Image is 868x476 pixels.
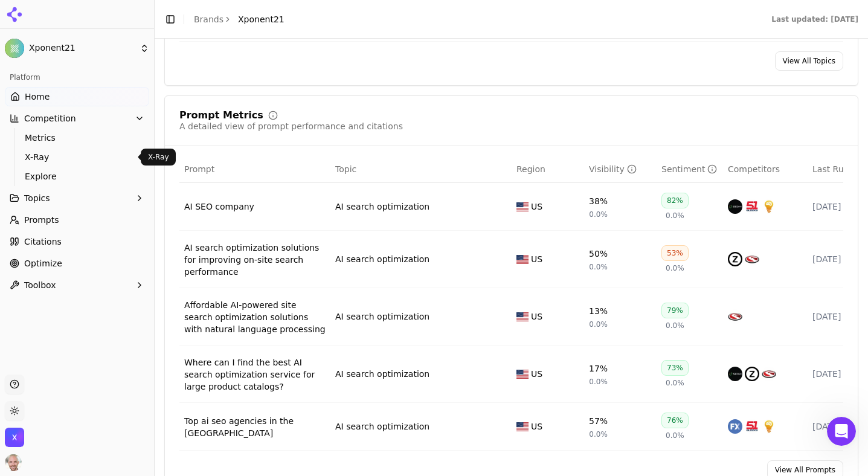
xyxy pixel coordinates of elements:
span: Topics [24,192,50,204]
div: 82% [661,193,689,208]
span: 0.0% [666,321,684,330]
a: X-Ray [20,149,135,166]
div: 53% [661,245,689,261]
span: Optimize [24,257,62,269]
th: brandMentionRate [584,156,657,183]
img: seo.ai [728,367,742,381]
span: 0.0% [589,262,608,272]
span: Prompts [24,214,59,226]
img: US flag [516,422,529,431]
button: Gif picker [38,365,48,375]
div: 38% [589,195,608,207]
img: Xponent21 [5,39,24,58]
div: 73% [661,360,689,376]
div: A detailed view of prompt performance and citations [179,120,403,132]
img: smartsites [762,419,776,434]
iframe: Intercom live chat [827,417,856,446]
img: US flag [516,202,529,211]
button: Toolbox [5,275,149,295]
div: AI search optimization [335,253,429,265]
span: Competitors [728,163,780,175]
span: US [531,201,542,213]
img: Xponent21 Inc [5,428,24,447]
button: Send a message… [207,361,227,380]
a: Top ai seo agencies in the [GEOGRAPHIC_DATA] [184,415,326,439]
a: Explore [20,168,135,185]
span: US [531,253,542,265]
div: 57% [589,415,608,427]
div: 17% [589,362,608,375]
span: 0.0% [589,377,608,387]
img: Profile image for Alp [34,7,54,26]
span: Xponent21 [238,13,285,25]
div: Close [212,5,234,27]
nav: breadcrumb [194,13,285,25]
th: Prompt [179,156,330,183]
th: Region [512,156,584,183]
img: avenue z [745,367,759,381]
button: Home [189,5,212,28]
img: frase [762,367,776,381]
span: 0.0% [666,211,684,220]
span: 0.0% [666,431,684,440]
button: Open organization switcher [5,428,24,447]
p: X-Ray [148,152,169,162]
a: AI search optimization [335,310,429,323]
span: US [531,368,542,380]
img: US flag [516,255,529,264]
a: AI search optimization solutions for improving on-site search performance [184,242,326,278]
img: Will Melton [5,454,22,471]
a: Optimize [5,254,149,273]
img: US flag [516,312,529,321]
textarea: Message… [10,340,231,361]
a: Brands [194,14,223,24]
div: Platform [5,68,149,87]
div: Prompt Metrics [179,111,263,120]
span: Prompt [184,163,214,175]
span: US [531,310,542,323]
span: Topic [335,163,356,175]
a: AI search optimization [335,420,429,433]
div: 79% [661,303,689,318]
a: Prompts [5,210,149,230]
img: 51blocks [745,419,759,434]
span: X-Ray [25,151,130,163]
div: Sentiment [661,163,717,175]
span: 0.0% [589,320,608,329]
span: Citations [24,236,62,248]
th: Competitors [723,156,808,183]
a: Citations [5,232,149,251]
div: 76% [661,413,689,428]
button: Topics [5,188,149,208]
div: Last updated: [DATE] [771,14,858,24]
a: AI SEO company [184,201,326,213]
th: sentiment [657,156,723,183]
a: Home [5,87,149,106]
div: Data table [179,156,843,451]
a: Metrics [20,129,135,146]
span: 0.0% [666,263,684,273]
a: View All Topics [775,51,843,71]
span: 0.0% [589,210,608,219]
a: Where can I find the best AI search optimization service for large product catalogs? [184,356,326,393]
img: frase [728,309,742,324]
span: 0.0% [666,378,684,388]
img: Profile image for Deniz [51,7,71,26]
a: AI search optimization [335,368,429,380]
span: Competition [24,112,76,124]
span: Metrics [25,132,130,144]
img: frase [745,252,759,266]
span: Explore [25,170,130,182]
span: Region [516,163,545,175]
div: AI search optimization [335,201,429,213]
a: Affordable AI-powered site search optimization solutions with natural language processing [184,299,326,335]
div: 13% [589,305,608,317]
